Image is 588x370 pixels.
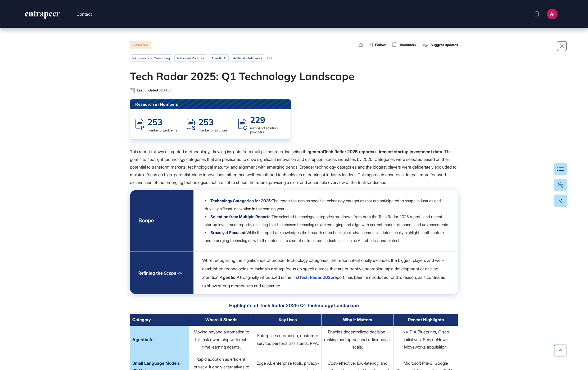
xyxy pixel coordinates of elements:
[130,148,458,186] p: This report follows a targeted methodology, drawing insights from multiple sources, including the...
[132,337,153,342] span: Agentic AI
[130,70,458,82] h1: Tech Radar 2025: Q1 Technology Landscape
[132,317,151,322] span: Category
[137,88,171,92] div: Last updated:
[343,317,372,322] span: Why It Matters
[250,126,285,134] div: number of solution providers
[380,149,442,154] strong: recent startup investment data
[24,11,61,21] a: entrapeer-logo
[205,197,449,213] li: The report focuses on specific technology categories that are anticipated to shape industries and...
[198,117,228,127] div: 253
[299,275,333,280] a: Tech Radar 2025
[130,41,151,49] div: Research
[400,42,416,48] span: Bookmark
[431,42,458,48] span: Suggest updates
[147,128,177,132] div: number of problems
[422,41,458,49] button: Suggest updates
[130,54,172,62] li: neuromorphic computing
[394,326,458,353] td: NVIDIA Blueprints, Cisco initiatives, ServiceNow–Moveworks acquisition.
[174,54,207,62] li: advanced robotics
[160,88,171,92] span: [DATE]
[205,229,449,245] li: While the report acknowledges the breadth of technological advancements, it intentionally highlig...
[205,213,449,229] li: The selected technology categories are drawn from both the Tech Radar 2025 reports and recent sta...
[369,42,386,48] button: Follow
[147,117,177,127] div: 253
[210,214,272,219] strong: :
[210,198,272,203] span: Technology Categories for 2025:
[322,326,394,353] td: Enables decentralized decision-making and operational efficiency at scale.
[202,258,445,288] span: While recognizing the significance of broader technology categories, the report intentionally exc...
[189,326,254,353] td: Moving beyond automation to full task ownership with real-time learning agents.
[250,114,285,125] div: 229
[209,54,229,62] li: agentic ai
[309,149,324,154] strong: general
[254,326,322,353] td: Enterprise automation, customer service, personal assistants, RPA.
[231,54,265,62] li: artificial intelligence
[198,128,228,132] div: number of solutions
[220,275,241,280] strong: Agentic AI
[375,42,386,48] span: Follow
[210,214,270,219] span: Selection from Multiple Reports
[138,217,154,224] span: Scope
[205,317,237,322] span: Where It Stands
[210,230,246,235] span: Broad yet Focused:
[324,149,373,154] strong: Tech Radar 2025 reports
[76,11,92,17] button: Contact
[130,99,291,109] div: Research in Numbers
[138,270,182,276] span: Refining the Scope ->
[279,317,297,322] span: Key Uses
[408,317,444,322] span: Recent Highlights
[229,303,359,308] span: Highlights of Tech Radar 2025: Q1 Technology Landscape
[547,9,558,19] button: AI
[391,41,417,49] button: Bookmark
